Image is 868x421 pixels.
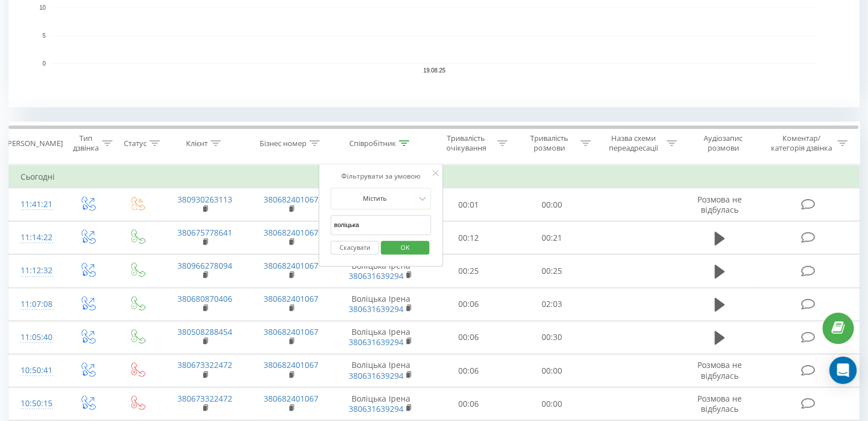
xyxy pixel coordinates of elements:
[334,321,427,354] td: Воліцька Ірена
[697,393,742,414] span: Розмова не відбулась
[427,188,510,221] td: 00:01
[510,387,593,420] td: 00:00
[186,139,208,148] div: Клієнт
[510,288,593,321] td: 02:03
[5,139,63,148] div: [PERSON_NAME]
[21,226,51,249] div: 11:14:22
[510,221,593,254] td: 00:21
[520,133,578,153] div: Тривалість розмови
[177,326,232,337] a: 380508288454
[349,403,403,414] a: 380631639294
[438,133,495,153] div: Тривалість очікування
[72,133,99,153] div: Тип дзвінка
[42,33,46,39] text: 5
[264,227,318,238] a: 380682401067
[330,171,431,182] div: Фільтрувати за умовою
[330,241,379,255] button: Скасувати
[510,321,593,354] td: 00:30
[264,293,318,304] a: 380682401067
[389,238,421,256] span: OK
[260,139,306,148] div: Бізнес номер
[264,194,318,205] a: 380682401067
[697,194,742,215] span: Розмова не відбулась
[264,393,318,404] a: 380682401067
[264,359,318,370] a: 380682401067
[330,215,431,235] input: Введіть значення
[697,359,742,380] span: Розмова не відбулась
[42,60,46,67] text: 0
[334,288,427,321] td: Воліцька Ірена
[9,165,859,188] td: Сьогодні
[21,260,51,282] div: 11:12:32
[427,288,510,321] td: 00:06
[177,359,232,370] a: 380673322472
[21,392,51,415] div: 10:50:15
[349,370,403,381] a: 380631639294
[39,5,46,11] text: 10
[510,254,593,288] td: 00:25
[124,139,147,148] div: Статус
[427,254,510,288] td: 00:25
[604,133,664,153] div: Назва схеми переадресації
[21,193,51,216] div: 11:41:21
[690,133,757,153] div: Аудіозапис розмови
[21,326,51,349] div: 11:05:40
[768,133,834,153] div: Коментар/категорія дзвінка
[349,270,403,281] a: 380631639294
[381,241,429,255] button: OK
[423,67,446,74] text: 19.08.25
[427,321,510,354] td: 00:06
[177,227,232,238] a: 380675778641
[349,303,403,314] a: 380631639294
[264,260,318,271] a: 380682401067
[21,293,51,315] div: 11:07:08
[510,188,593,221] td: 00:00
[334,387,427,420] td: Воліцька Ірена
[427,221,510,254] td: 00:12
[427,387,510,420] td: 00:06
[334,354,427,387] td: Воліцька Ірена
[177,194,232,205] a: 380930263113
[510,354,593,387] td: 00:00
[334,254,427,288] td: Воліцька Ірена
[177,393,232,404] a: 380673322472
[349,337,403,347] a: 380631639294
[427,354,510,387] td: 00:06
[177,293,232,304] a: 380680870406
[177,260,232,271] a: 380966278094
[349,139,396,148] div: Співробітник
[829,357,857,384] div: Open Intercom Messenger
[21,359,51,382] div: 10:50:41
[264,326,318,337] a: 380682401067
